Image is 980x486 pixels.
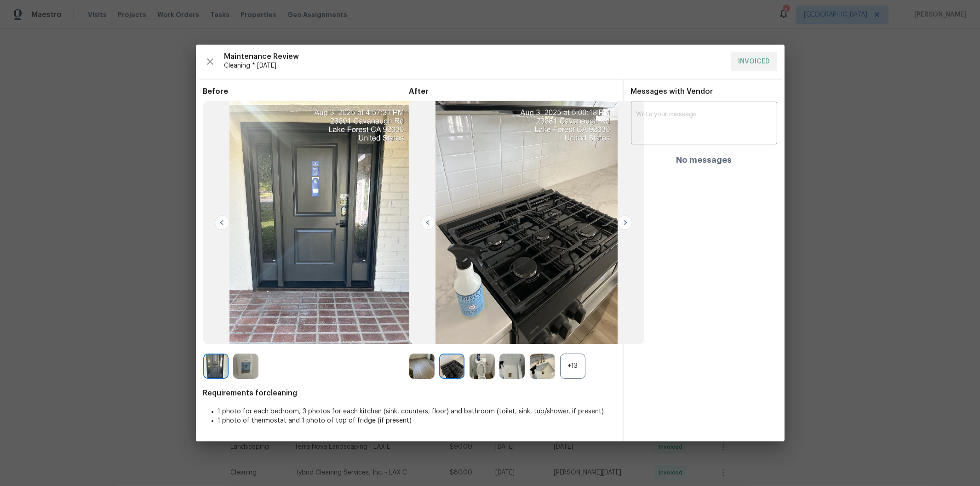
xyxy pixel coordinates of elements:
span: Maintenance Review [224,52,724,61]
span: Requirements for cleaning [203,389,615,398]
li: 1 photo for each bedroom, 3 photos for each kitchen (sink, counters, floor) and bathroom (toilet,... [218,407,615,416]
span: Cleaning * [DATE] [224,61,724,70]
h4: No messages [676,155,732,165]
img: right-chevron-button-url [618,215,632,230]
span: Messages with Vendor [631,88,713,95]
span: Before [203,87,409,96]
span: After [409,87,615,96]
img: left-chevron-button-url [215,215,229,230]
li: 1 photo of thermostat and 1 photo of top of fridge (if present) [218,416,615,425]
div: +13 [560,354,585,379]
img: left-chevron-button-url [421,215,436,230]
